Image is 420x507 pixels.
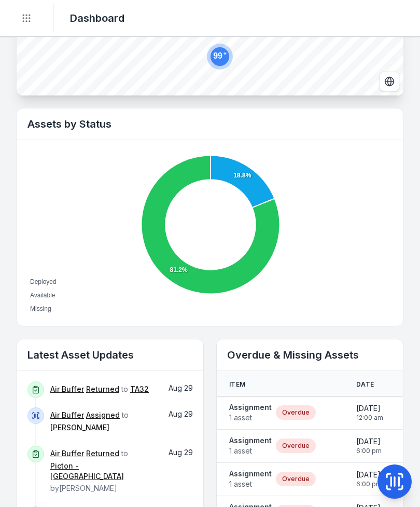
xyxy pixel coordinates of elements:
[276,439,316,453] div: Overdue
[356,380,374,389] span: Date
[356,447,382,455] span: 6:00 pm
[86,410,120,420] a: Assigned
[356,436,382,447] span: [DATE]
[229,446,272,456] span: 1 asset
[169,409,193,418] span: Aug 29
[229,402,272,423] a: Assignment1 asset
[229,402,272,413] strong: Assignment
[50,410,84,420] a: Air Buffer
[50,461,153,482] a: Picton - [GEOGRAPHIC_DATA]
[50,448,84,459] a: Air Buffer
[50,410,129,432] span: to
[169,448,193,457] time: 29/8/2025, 12:43:59 pm
[356,403,383,414] span: [DATE]
[229,413,272,423] span: 1 asset
[130,384,149,394] a: TA32
[356,470,382,480] span: [DATE]
[50,384,84,394] a: Air Buffer
[356,403,383,422] time: 29/8/2025, 12:00:00 am
[30,292,55,299] span: Available
[50,385,149,393] span: to
[86,384,119,394] a: Returned
[17,8,36,28] button: Toggle navigation
[27,348,193,362] h2: Latest Asset Updates
[227,348,393,362] h2: Overdue & Missing Assets
[50,422,109,433] a: [PERSON_NAME]
[213,51,227,60] text: 99
[356,470,382,488] time: 28/8/2025, 6:00:00 pm
[30,278,57,285] span: Deployed
[356,414,383,422] span: 12:00 am
[229,479,272,489] span: 1 asset
[70,11,124,25] h2: Dashboard
[229,469,272,489] a: Assignment1 asset
[223,51,227,57] tspan: +
[276,405,316,420] div: Overdue
[30,305,51,312] span: Missing
[356,436,382,455] time: 29/8/2025, 6:00:00 pm
[169,409,193,418] time: 29/8/2025, 12:44:35 pm
[380,72,399,91] button: Switch to Satellite View
[229,380,245,389] span: Item
[86,448,119,459] a: Returned
[229,469,272,479] strong: Assignment
[229,435,272,456] a: Assignment1 asset
[169,448,193,457] span: Aug 29
[169,383,193,392] time: 29/8/2025, 12:45:02 pm
[356,480,382,488] span: 6:00 pm
[169,383,193,392] span: Aug 29
[229,435,272,446] strong: Assignment
[27,117,393,131] h2: Assets by Status
[276,472,316,486] div: Overdue
[50,449,153,492] span: to by [PERSON_NAME]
